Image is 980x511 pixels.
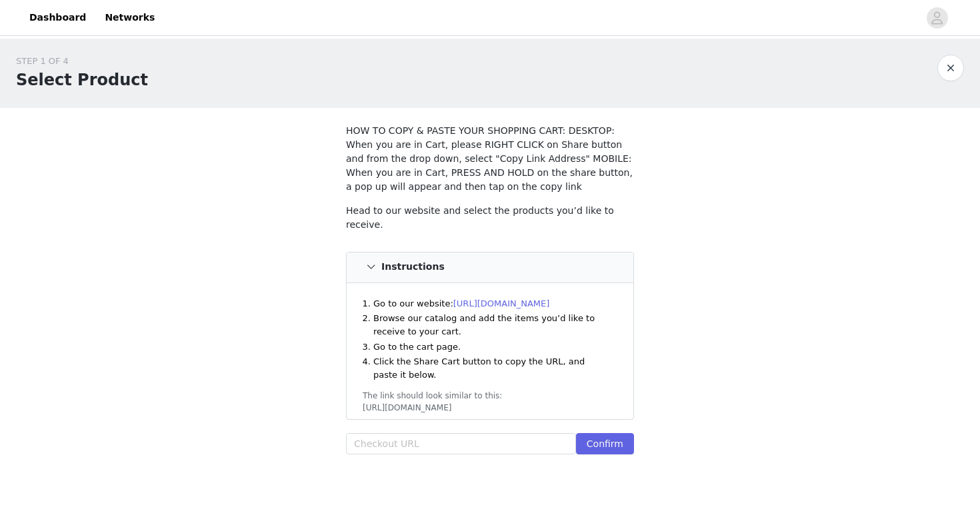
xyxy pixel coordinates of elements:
[373,297,611,310] li: Go to our website:
[373,355,611,381] li: Click the Share Cart button to copy the URL, and paste it below.
[16,68,148,92] h1: Select Product
[346,124,634,194] p: HOW TO COPY & PASTE YOUR SHOPPING CART: DESKTOP: When you are in Cart, please RIGHT CLICK on Shar...
[373,312,611,338] li: Browse our catalog and add the items you’d like to receive to your cart.
[97,3,163,33] a: Networks
[576,433,634,454] button: Confirm
[21,3,94,33] a: Dashboard
[363,390,617,402] div: The link should look similar to this:
[453,298,550,308] a: [URL][DOMAIN_NAME]
[363,402,617,414] div: [URL][DOMAIN_NAME]
[931,7,943,29] div: avatar
[16,55,148,68] div: STEP 1 OF 4
[346,433,576,454] input: Checkout URL
[381,262,445,272] h4: Instructions
[346,204,634,232] p: Head to our website and select the products you’d like to receive.
[373,340,611,354] li: Go to the cart page.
